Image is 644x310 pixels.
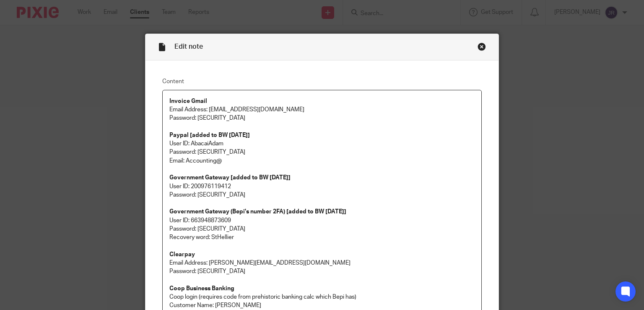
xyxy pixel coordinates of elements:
p: User ID: AbacaiAdam Password: [SECURITY_DATA] Email: Accounting@ [169,131,475,165]
p: Email Address: [EMAIL_ADDRESS][DOMAIN_NAME] [169,105,475,114]
div: Close this dialog window [478,42,486,51]
label: Content [162,77,482,86]
p: Email Address: [PERSON_NAME][EMAIL_ADDRESS][DOMAIN_NAME] Password: [SECURITY_DATA] [169,250,475,276]
strong: Coop Business Banking [169,286,234,292]
p: Password: [SECURITY_DATA] [169,114,475,131]
strong: Clearpay [169,252,195,257]
p: Password: [SECURITY_DATA] [169,225,475,233]
strong: Invoice Gmail [169,98,207,104]
p: User ID: 200976119412 Password: [SECURITY_DATA] [169,182,475,200]
span: Edit note [174,43,203,50]
p: Customer Name: [PERSON_NAME] [169,301,475,310]
strong: Government Gateway [added to BW [DATE]] [169,175,291,181]
p: Recovery word: StHellier [169,233,475,242]
p: Coop login (requires code from prehistoric banking calc which Bepi has) [169,293,475,301]
strong: Paypal [added to BW [DATE]] [169,132,250,138]
strong: Government Gateway (Bepi's number 2FA) [added to BW [DATE]] [169,209,346,215]
p: User ID: 663948873609 [169,208,475,225]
